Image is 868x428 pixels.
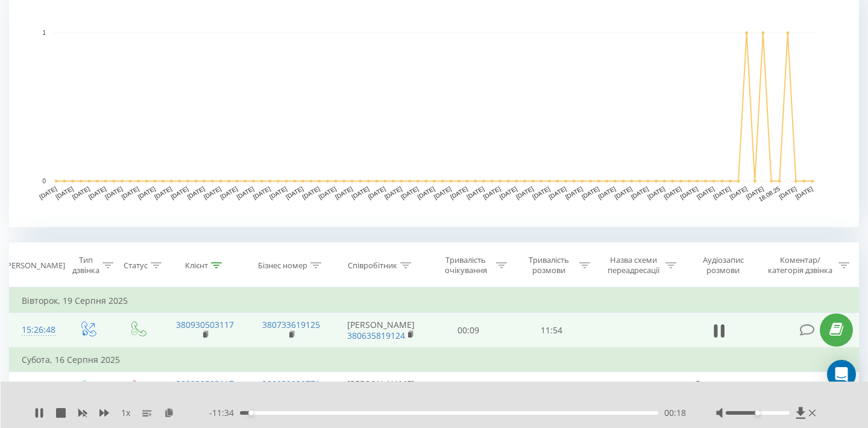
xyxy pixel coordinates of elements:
[87,185,107,200] text: [DATE]
[209,407,240,419] span: - 11:34
[778,185,797,200] text: [DATE]
[614,185,634,200] text: [DATE]
[427,313,511,348] td: 00:09
[334,185,354,200] text: [DATE]
[38,185,58,200] text: [DATE]
[663,185,683,200] text: [DATE]
[765,255,835,275] div: Коментар/категорія дзвінка
[219,185,239,200] text: [DATE]
[176,319,234,330] a: 380930503117
[236,185,256,200] text: [DATE]
[248,411,253,415] div: Accessibility label
[318,185,338,200] text: [DATE]
[580,185,600,200] text: [DATE]
[745,185,765,200] text: [DATE]
[350,185,370,200] text: [DATE]
[510,313,593,348] td: 11:54
[690,255,756,275] div: Аудіозапис розмови
[203,185,222,200] text: [DATE]
[482,185,502,200] text: [DATE]
[335,313,427,348] td: [PERSON_NAME]
[827,360,856,389] div: Open Intercom Messenger
[258,260,307,271] div: Бізнес номер
[121,185,140,200] text: [DATE]
[755,411,760,415] div: Accessibility label
[335,372,427,408] td: [PERSON_NAME] ()
[252,185,272,200] text: [DATE]
[510,372,593,408] td: 00:00
[104,185,124,200] text: [DATE]
[548,185,568,200] text: [DATE]
[400,185,420,200] text: [DATE]
[367,185,387,200] text: [DATE]
[348,260,397,271] div: Співробітник
[153,185,173,200] text: [DATE]
[42,178,46,184] text: 0
[124,260,148,271] div: Статус
[427,372,511,408] td: 00:38
[438,255,494,275] div: Тривалість очікування
[176,378,234,389] a: 380930503117
[498,185,518,200] text: [DATE]
[383,185,403,200] text: [DATE]
[72,255,99,275] div: Тип дзвінка
[42,30,46,36] text: 1
[679,185,699,200] text: [DATE]
[597,185,617,200] text: [DATE]
[137,185,157,200] text: [DATE]
[465,185,485,200] text: [DATE]
[729,185,749,200] text: [DATE]
[646,185,666,200] text: [DATE]
[521,255,576,275] div: Тривалість розмови
[794,185,814,200] text: [DATE]
[416,185,436,200] text: [DATE]
[758,185,782,203] text: 18.08.25
[449,185,469,200] text: [DATE]
[10,348,859,372] td: Субота, 16 Серпня 2025
[696,378,743,400] span: Розмова не відбулась
[22,318,51,342] div: 15:26:48
[262,378,320,389] a: 380930930771
[301,185,321,200] text: [DATE]
[4,260,65,271] div: [PERSON_NAME]
[285,185,304,200] text: [DATE]
[564,185,584,200] text: [DATE]
[71,185,91,200] text: [DATE]
[186,185,206,200] text: [DATE]
[696,185,715,200] text: [DATE]
[268,185,288,200] text: [DATE]
[121,407,130,419] span: 1 x
[22,377,51,401] div: 18:37:04
[515,185,535,200] text: [DATE]
[169,185,189,200] text: [DATE]
[664,407,686,419] span: 00:18
[55,185,75,200] text: [DATE]
[531,185,551,200] text: [DATE]
[347,330,405,341] a: 380635819124
[433,185,453,200] text: [DATE]
[604,255,662,275] div: Назва схеми переадресації
[712,185,732,200] text: [DATE]
[630,185,650,200] text: [DATE]
[262,319,320,330] a: 380733619125
[185,260,208,271] div: Клієнт
[10,289,859,313] td: Вівторок, 19 Серпня 2025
